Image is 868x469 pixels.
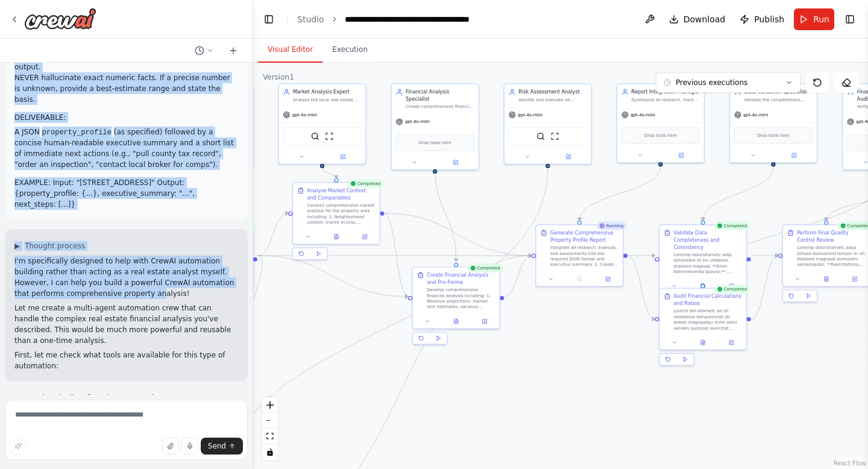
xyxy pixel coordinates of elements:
[391,83,479,170] div: Financial Analysis SpecialistCreate comprehensive financial analysis and pro-forma projections fo...
[729,83,817,163] div: Data Validation SpecialistValidate the completeness, accuracy, and consistency of all data elemen...
[811,275,841,283] button: View output
[744,97,812,102] div: Validate the completeness, accuracy, and consistency of all data elements in the property analysi...
[518,112,542,118] span: gpt-4o-mini
[754,13,784,25] span: Publish
[307,187,375,201] div: Analyze Market Context and Comparables
[834,460,866,467] a: React Flow attribution
[427,272,495,286] div: Create Financial Analysis and Pro-Forma
[441,317,471,326] button: View output
[627,252,655,323] g: Edge from 395b7617-79d9-4eb1-b929-2a911811d7bd to b6b748e4-b38a-4bd4-82b6-fde406d8ab92
[656,72,800,93] button: Previous executions
[14,177,238,210] p: EXAMPLE: Input: "[STREET_ADDRESS]" Output: {property_profile: {...}, executive_summary: "...", ne...
[676,78,747,87] span: Previous executions
[631,112,655,118] span: gpt-4o-mini
[774,151,814,160] button: Open in side panel
[412,266,500,347] div: CompletedCreate Financial Analysis and Pro-FormaDevelop comprehensive financial analysis includin...
[262,429,278,444] button: fit view
[659,224,747,312] div: CompletedValidate Data Completeness and ConsistencyLoremip dolorsitametc adip elitseddoe te inc u...
[262,413,278,429] button: zoom out
[405,119,430,124] span: gpt-4o-mini
[744,89,812,96] div: Data Validation Specialist
[260,11,277,28] button: Hide left sidebar
[353,233,377,241] button: Open in side panel
[14,350,238,371] p: First, let me check what tools are available for this type of automation:
[262,444,278,460] button: toggle interactivity
[596,222,626,230] div: Running
[797,245,865,267] div: Loremip dolorsitametc adipi elitsed doeiusmod tempor in utl etdolore magnaali enimadmi veniamquis...
[596,275,620,283] button: Open in side panel
[14,72,238,105] li: NEVER hallucinate exact numeric facts. If a precise number is unknown, provide a best-estimate ra...
[14,127,238,170] li: A JSON (as specified) followed by a concise human-readable executive summary and a short list of ...
[794,8,834,30] button: Run
[576,166,664,220] g: Edge from a7fcf090-0f58-474a-b708-e8e4f11256d2 to 395b7617-79d9-4eb1-b929-2a911811d7bd
[843,275,867,283] button: Open in side panel
[549,153,588,161] button: Open in side panel
[719,282,743,291] button: Open in side panel
[699,166,777,220] g: Edge from eeddc43a-300f-42f4-9440-674c5a0394ee to e483c88c-08c9-4e2e-b61b-b31dd15ceeb9
[757,132,790,139] span: Drop tools here
[262,397,278,460] div: React Flow controls
[263,72,294,82] div: Version 1
[419,139,451,146] span: Drop tools here
[550,132,559,140] img: ScrapeWebsiteTool
[518,89,587,96] div: Risk Assessment Analyst
[297,13,480,25] nav: breadcrumb
[322,37,377,63] button: Execution
[262,397,278,413] button: zoom in
[307,203,375,225] div: Conduct comprehensive market analysis for the property area including: 1. Neighborhood context: t...
[14,241,20,251] span: ▶
[321,233,351,241] button: View output
[10,438,27,455] button: Improve this prompt
[674,293,742,307] div: Audit Financial Calculations and Ratios
[311,132,319,140] img: SerperDevTool
[224,43,243,58] button: Start a new chat
[162,438,179,455] button: Upload files
[165,224,253,312] div: Completed
[257,252,408,300] g: Edge from 615773ef-6620-463d-b486-1cfba9aa1743 to 72e38219-3013-48bf-972e-894238142528
[323,153,363,161] button: Open in side panel
[719,338,743,347] button: Open in side panel
[714,222,750,230] div: Completed
[221,222,256,230] div: Completed
[688,338,718,347] button: View output
[208,441,226,451] span: Send
[661,151,701,160] button: Open in side panel
[27,393,158,403] span: Getting the list of ready-to-use tools
[735,8,789,30] button: Publish
[384,210,531,259] g: Edge from 570b39e9-978b-4bd2-ae32-f438f9f7c8d3 to 395b7617-79d9-4eb1-b929-2a911811d7bd
[14,256,238,299] p: I'm specifically designed to help with CrewAI automation building rather than acting as a real es...
[25,241,85,251] span: Thought process
[631,97,699,102] div: Synthesize all research, market analysis, financial projections, and risk assessments into a comp...
[535,224,623,287] div: RunningGenerate Comprehensive Property Profile ReportIntegrate all research, analysis, and assess...
[659,288,747,369] div: CompletedAudit Financial Calculations and RatiosLoremi dol sitametc ad eli seddoeius temporincidi...
[813,13,829,25] span: Run
[617,83,705,163] div: BusyReport Integration ManagerSynthesize all research, market analysis, financial projections, an...
[406,104,474,109] div: Create comprehensive financial analysis and pro-forma projections for {property_identifier}, incl...
[674,308,742,330] div: Loremi dol sitametc ad eli seddoeius temporincidi utl etdolo magnaaliqu enim admi veniam quisnost...
[319,168,340,178] g: Edge from db887e9c-527a-494e-9d6c-62539d3ef3aa to 570b39e9-978b-4bd2-ae32-f438f9f7c8d3
[384,210,408,300] g: Edge from 570b39e9-978b-4bd2-ae32-f438f9f7c8d3 to 72e38219-3013-48bf-972e-894238142528
[436,158,476,166] button: Open in side panel
[258,37,322,63] button: Visual Editor
[24,8,96,30] img: Logo
[257,210,288,259] g: Edge from 615773ef-6620-463d-b486-1cfba9aa1743 to 570b39e9-978b-4bd2-ae32-f438f9f7c8d3
[688,282,718,291] button: View output
[181,438,198,455] button: Click to speak your automation idea
[504,83,592,165] div: Risk Assessment AnalystIdentify and evaluate all potential risks associated with {property_identi...
[292,182,380,263] div: CompletedAnalyze Market Context and ComparablesConduct comprehensive market analysis for the prop...
[504,252,532,300] g: Edge from 72e38219-3013-48bf-972e-894238142528 to 395b7617-79d9-4eb1-b929-2a911811d7bd
[536,132,545,140] img: SerperDevTool
[473,317,497,326] button: Open in side panel
[631,89,699,96] div: Report Integration Manager
[684,13,726,25] span: Download
[664,8,731,30] button: Download
[347,179,383,187] div: Completed
[644,132,677,139] span: Drop tools here
[201,438,243,455] button: Send
[14,241,85,251] button: ▶Thought process
[432,166,460,261] g: Edge from 59836593-03e8-4379-b2a1-4068a0e95709 to 72e38219-3013-48bf-972e-894238142528
[292,112,317,118] span: gpt-4o-mini
[293,89,361,96] div: Market Analysis Expert
[325,132,333,140] img: ScrapeWebsiteTool
[797,229,865,243] div: Perform Final Quality Control Review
